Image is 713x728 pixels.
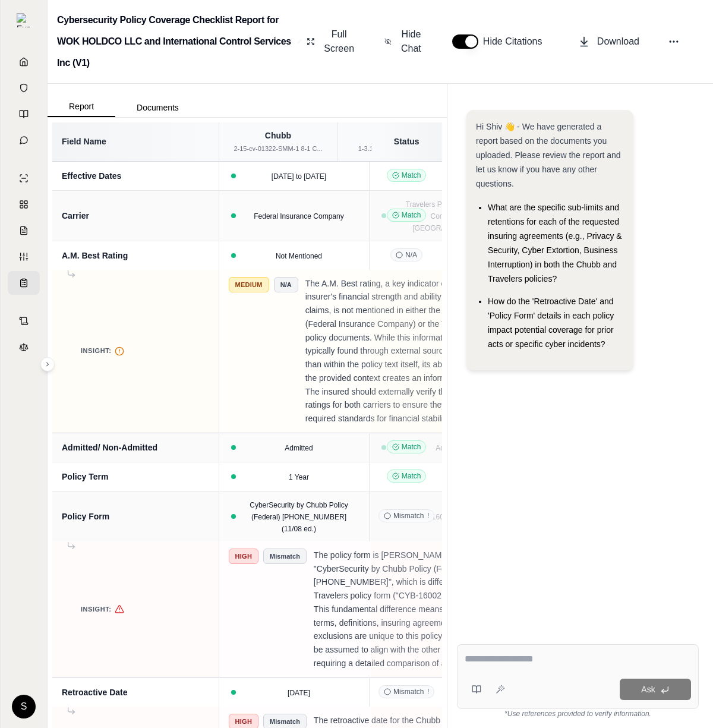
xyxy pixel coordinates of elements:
div: Effective Dates [62,170,209,182]
span: How do the 'Retroactive Date' and 'Policy Form' details in each policy impact potential coverage ... [488,297,614,349]
span: Match [387,169,427,182]
span: What are the specific sub-limits and retentions for each of the requested insuring agreements (e.... [488,203,622,283]
span: Mismatch [378,685,434,698]
span: Medium [229,277,269,293]
a: Chat [8,128,40,152]
button: Expand sidebar [40,357,55,371]
a: Coverage Table [8,271,40,295]
span: Match [387,440,427,453]
span: CyberSecurity by Chubb Policy (Federal) [PHONE_NUMBER] (11/08 ed.) [250,501,348,533]
span: Admitted [285,444,313,452]
button: Report [48,97,115,117]
a: Documents Vault [8,76,40,100]
div: 2-15-cv-01322-SMM-1 8-1 C... [226,144,330,154]
p: The A.M. Best rating, a key indicator of an insurer's financial strength and ability to pay claim... [305,277,492,426]
button: Hide Chat [380,23,428,61]
span: 1 Year [289,473,309,481]
span: [DATE] to [DATE] [272,172,326,181]
span: ! [428,511,430,521]
span: Hide Chat [399,27,424,56]
span: Hi Shiv 👋 - We have generated a report based on the documents you uploaded. Please review the rep... [476,122,621,188]
span: Full Screen [322,27,356,56]
p: The policy form is [PERSON_NAME] "CyberSecurity by Chubb Policy (Federal) [PHONE_NUMBER]", which ... [314,549,492,670]
span: Insight: [81,604,111,614]
button: Download [573,30,644,53]
div: Travelers [345,130,449,141]
div: Policy Term [62,471,209,483]
div: A.M. Best Rating [62,250,209,261]
span: N/A [390,248,422,261]
button: Expand sidebar [12,8,36,32]
div: 1-3.1 - Travelers Cyber P... [345,144,449,154]
div: Policy Form [62,510,209,522]
a: Custom Report [8,245,40,269]
a: Claim Coverage [8,219,40,242]
div: Retroactive Date [62,686,209,698]
a: Policy Comparisons [8,193,40,216]
span: Mismatch [263,549,307,565]
span: Mismatch [378,509,434,522]
a: Legal Search Engine [8,335,40,359]
h2: Cybersecurity Policy Coverage Checklist Report for WOK HOLDCO LLC and International Control Servi... [57,10,293,74]
span: Download [597,34,639,49]
span: Federal Insurance Company [254,212,343,220]
div: S [12,695,36,718]
a: Prompt Library [8,102,40,126]
button: Full Screen [302,23,361,61]
span: ! [428,687,430,697]
img: Expand sidebar [17,13,31,27]
div: Chubb [226,130,330,141]
a: Home [8,50,40,74]
a: Single Policy [8,166,40,190]
span: Insight: [81,346,111,356]
span: Hide Citations [483,34,550,49]
button: Ask [620,679,691,700]
span: [DATE] [288,689,310,697]
span: High [229,549,259,565]
div: *Use references provided to verify information. [457,709,699,718]
span: Match [387,209,427,222]
span: Match [387,469,427,483]
span: Not Mentioned [276,252,322,260]
button: Documents [115,98,200,117]
th: Field Name [52,122,219,161]
a: Contract Analysis [8,309,40,333]
span: Ask [641,685,655,694]
th: Status [371,122,442,161]
span: N/A [274,277,298,293]
div: Carrier [62,210,209,222]
div: Admitted/ Non-Admitted [62,442,209,453]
